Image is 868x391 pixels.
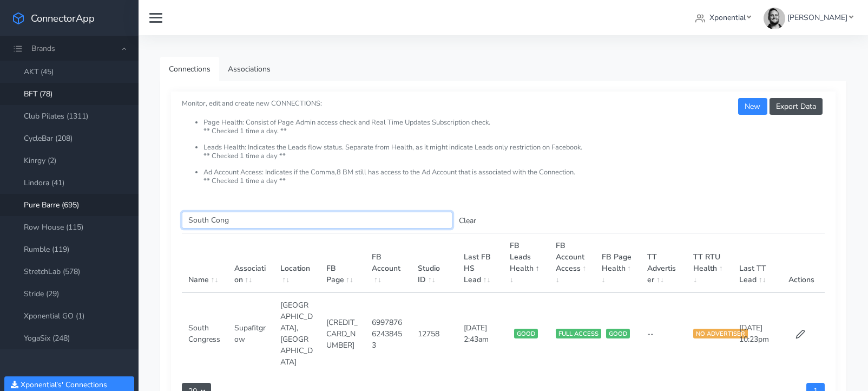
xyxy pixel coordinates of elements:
[320,292,366,374] td: [CREDIT_CARD_NUMBER]
[514,329,538,338] span: GOOD
[411,233,457,293] th: Studio ID
[182,90,825,185] small: Monitor, edit and create new CONNECTIONS:
[274,292,320,374] td: [GEOGRAPHIC_DATA],[GEOGRAPHIC_DATA]
[787,12,847,23] span: [PERSON_NAME]
[365,233,411,293] th: FB Account
[203,119,825,144] li: Page Health: Consist of Page Admin access check and Real Time Updates Subscription check. ** Chec...
[693,329,748,338] span: NO ADVERTISER
[31,11,95,25] span: ConnectorApp
[228,233,274,293] th: Association
[687,233,733,293] th: TT RTU Health
[503,233,549,293] th: FB Leads Health
[452,212,483,229] button: Clear
[182,212,452,229] input: enter text you want to search
[457,233,503,293] th: Last FB HS Lead
[709,12,746,23] span: Xponential
[549,233,595,293] th: FB Account Access
[182,233,228,293] th: Name
[733,292,779,374] td: [DATE] 10:23pm
[365,292,411,374] td: 699787662438453
[691,8,755,28] a: Xponential
[595,233,641,293] th: FB Page Health
[641,292,687,374] td: --
[759,8,857,28] a: [PERSON_NAME]
[320,233,366,293] th: FB Page
[274,233,320,293] th: Location
[733,233,779,293] th: Last TT Lead
[203,144,825,168] li: Leads Health: Indicates the Leads flow status. Separate from Health, as it might indicate Leads o...
[738,98,767,115] button: New
[641,233,687,293] th: TT Advertiser
[606,329,630,338] span: GOOD
[411,292,457,374] td: 12758
[203,168,825,185] li: Ad Account Access: Indicates if the Comma,8 BM still has access to the Ad Account that is associa...
[779,233,825,293] th: Actions
[219,57,279,81] a: Associations
[160,57,219,81] a: Connections
[764,8,785,29] img: James Carr
[556,329,601,338] span: FULL ACCESS
[228,292,274,374] td: Supafitgrow
[182,292,228,374] td: South Congress
[31,43,55,54] span: Brands
[770,98,823,115] button: Export Data
[457,292,503,374] td: [DATE] 2:43am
